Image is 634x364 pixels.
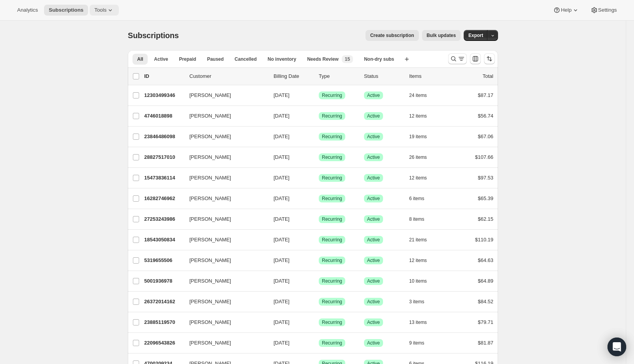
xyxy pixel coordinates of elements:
[144,174,183,182] p: 15473836114
[367,299,380,305] span: Active
[367,278,380,284] span: Active
[144,193,493,204] div: 16282746962[PERSON_NAME][DATE]SuccessRecurringSuccessActive6 items$65.39
[185,254,263,267] button: [PERSON_NAME]
[49,7,83,13] span: Subscriptions
[185,275,263,287] button: [PERSON_NAME]
[189,298,231,306] span: [PERSON_NAME]
[364,56,394,62] span: Non-dry subs
[409,134,427,140] span: 19 items
[322,154,342,160] span: Recurring
[189,133,231,141] span: [PERSON_NAME]
[144,91,183,99] p: 12303499346
[144,195,183,202] p: 16282746962
[144,90,493,101] div: 12303499346[PERSON_NAME][DATE]SuccessRecurringSuccessActive24 items$87.17
[144,133,183,141] p: 23846486098
[367,92,380,98] span: Active
[274,195,290,201] span: [DATE]
[409,175,427,181] span: 12 items
[319,72,358,80] div: Type
[189,215,231,223] span: [PERSON_NAME]
[144,236,183,244] p: 18543050834
[478,195,493,201] span: $65.39
[185,213,263,225] button: [PERSON_NAME]
[322,278,342,284] span: Recurring
[322,175,342,181] span: Recurring
[478,319,493,325] span: $79.71
[409,113,427,119] span: 12 items
[144,338,493,348] div: 22096543826[PERSON_NAME][DATE]SuccessRecurringSuccessActive9 items$81.87
[144,296,493,307] div: 26372014162[PERSON_NAME][DATE]SuccessRecurringSuccessActive3 items$84.52
[409,111,435,121] button: 12 items
[475,154,493,160] span: $107.66
[274,113,290,119] span: [DATE]
[367,113,380,119] span: Active
[189,339,231,347] span: [PERSON_NAME]
[207,56,224,62] span: Paused
[401,54,413,65] button: Create new view
[274,134,290,139] span: [DATE]
[144,215,183,223] p: 27253243986
[144,255,493,266] div: 5319655506[PERSON_NAME][DATE]SuccessRecurringSuccessActive12 items$64.63
[409,214,433,225] button: 8 items
[94,7,106,13] span: Tools
[322,340,342,346] span: Recurring
[409,255,435,266] button: 12 items
[409,92,427,98] span: 24 items
[274,319,290,325] span: [DATE]
[189,236,231,244] span: [PERSON_NAME]
[144,153,183,161] p: 28827517010
[144,276,493,287] div: 5001936978[PERSON_NAME][DATE]SuccessRecurringSuccessActive10 items$64.89
[322,299,342,305] span: Recurring
[484,53,495,64] button: Sort the results
[144,257,183,264] p: 5319655506
[367,216,380,222] span: Active
[144,131,493,142] div: 23846486098[PERSON_NAME][DATE]SuccessRecurringSuccessActive19 items$67.06
[367,340,380,346] span: Active
[189,112,231,120] span: [PERSON_NAME]
[307,56,339,62] span: Needs Review
[409,338,433,348] button: 9 items
[367,237,380,243] span: Active
[154,56,168,62] span: Active
[409,193,433,204] button: 6 items
[185,192,263,205] button: [PERSON_NAME]
[409,131,435,142] button: 19 items
[185,295,263,308] button: [PERSON_NAME]
[144,339,183,347] p: 22096543826
[189,257,231,264] span: [PERSON_NAME]
[322,216,342,222] span: Recurring
[144,111,493,121] div: 4746018898[PERSON_NAME][DATE]SuccessRecurringSuccessActive12 items$56.74
[364,72,403,80] p: Status
[475,237,493,243] span: $110.19
[274,175,290,181] span: [DATE]
[185,151,263,164] button: [PERSON_NAME]
[409,237,427,243] span: 21 items
[478,134,493,139] span: $67.06
[478,216,493,222] span: $62.15
[322,92,342,98] span: Recurring
[478,113,493,119] span: $56.74
[598,7,617,13] span: Settings
[409,257,427,264] span: 12 items
[586,5,622,16] button: Settings
[144,234,493,245] div: 18543050834[PERSON_NAME][DATE]SuccessRecurringSuccessActive21 items$110.19
[144,318,183,326] p: 23885119570
[409,90,435,101] button: 24 items
[409,72,448,80] div: Items
[608,338,626,356] div: Open Intercom Messenger
[409,216,424,222] span: 8 items
[409,340,424,346] span: 9 items
[12,5,42,16] button: Analytics
[322,195,342,202] span: Recurring
[367,195,380,202] span: Active
[274,92,290,98] span: [DATE]
[90,5,119,16] button: Tools
[409,276,435,287] button: 10 items
[470,53,481,64] button: Customize table column order and visibility
[478,278,493,284] span: $64.89
[185,130,263,143] button: [PERSON_NAME]
[189,153,231,161] span: [PERSON_NAME]
[189,91,231,99] span: [PERSON_NAME]
[179,56,196,62] span: Prepaid
[189,72,267,80] p: Customer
